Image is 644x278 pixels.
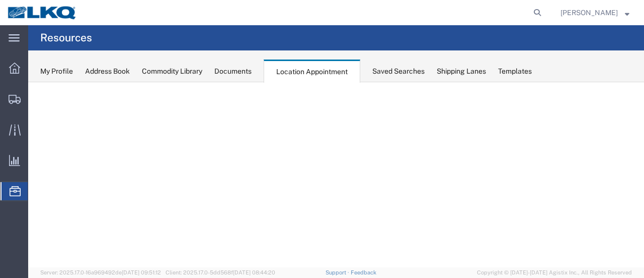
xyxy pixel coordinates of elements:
a: Support [326,269,351,275]
div: Shipping Lanes [437,66,486,77]
span: Server: 2025.17.0-16a969492de [40,269,161,275]
div: My Profile [40,66,73,77]
a: Feedback [351,269,376,275]
h4: Resources [40,25,92,50]
button: [PERSON_NAME] [560,7,630,19]
img: logo [7,5,77,20]
div: Address Book [85,66,130,77]
span: Sopha Sam [560,7,618,18]
iframe: FS Legacy Container [28,82,644,267]
span: Copyright © [DATE]-[DATE] Agistix Inc., All Rights Reserved [477,268,632,277]
span: [DATE] 09:51:12 [122,269,161,275]
div: Commodity Library [142,66,202,77]
div: Location Appointment [264,60,360,83]
div: Documents [214,66,252,77]
div: Saved Searches [372,66,425,77]
div: Templates [498,66,532,77]
span: Client: 2025.17.0-5dd568f [166,269,275,275]
span: [DATE] 08:44:20 [233,269,275,275]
